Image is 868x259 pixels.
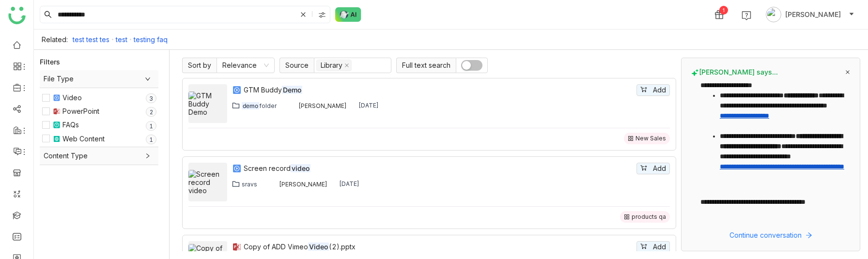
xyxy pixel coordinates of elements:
[44,151,155,161] span: Content Type
[53,135,61,143] img: article.svg
[636,241,670,253] button: Add
[321,60,342,71] div: Library
[40,147,158,165] div: Content Type
[316,60,352,71] nz-select-item: Library
[291,164,310,172] em: video
[232,242,242,252] img: pptx.svg
[40,70,158,88] div: File Type
[244,163,635,174] a: Screen recordvideo
[653,242,666,252] span: Add
[149,135,153,145] p: 1
[44,74,155,84] span: File Type
[8,7,26,24] img: logo
[335,7,361,22] img: ask-buddy-normal.svg
[188,170,227,195] img: Screen record video
[785,9,841,20] span: [PERSON_NAME]
[742,11,751,20] img: help.svg
[636,163,670,174] button: Add
[691,69,699,76] img: buddy-says
[53,107,61,115] img: pptx.svg
[269,180,277,188] img: 684a9b3fde261c4b36a3d19f
[719,6,728,15] div: 1
[691,229,850,241] button: Continue conversation
[62,134,105,144] div: Web Content
[242,102,277,109] div: folder
[149,107,153,117] p: 2
[636,84,670,96] button: Add
[146,121,156,131] nz-badge-sup: 1
[53,94,61,102] img: mp4.svg
[42,35,68,44] div: Related:
[298,102,347,109] div: [PERSON_NAME]
[279,58,314,73] span: Source
[279,181,327,188] div: [PERSON_NAME]
[242,181,257,188] div: sravs
[764,7,856,22] button: [PERSON_NAME]
[62,106,99,117] div: PowerPoint
[632,213,666,221] div: products qa
[188,91,227,116] img: GTM Buddy Demo
[116,35,127,44] a: test
[358,102,379,109] div: [DATE]
[288,102,296,109] img: 684a9b3fde261c4b36a3d19f
[318,11,326,19] img: search-type.svg
[73,35,109,44] a: test test tes
[244,242,635,252] div: Copy of ADD Vimeo (2).pptx
[766,7,781,22] img: avatar
[182,58,217,73] span: Sort by
[339,180,359,188] div: [DATE]
[244,85,635,95] div: GTM Buddy
[232,164,242,173] img: mp4.svg
[308,243,329,251] em: Video
[149,122,153,131] p: 1
[40,57,60,67] div: Filters
[53,121,61,129] img: objections.svg
[635,135,666,142] div: New Sales
[146,107,156,117] nz-badge-sup: 2
[653,163,666,174] span: Add
[232,85,242,95] img: mp4.svg
[396,58,456,73] span: Full text search
[146,135,156,144] nz-badge-sup: 1
[62,92,82,103] div: Video
[729,230,802,241] span: Continue conversation
[691,68,778,76] span: [PERSON_NAME] says...
[62,120,79,130] div: FAQs
[242,102,259,109] em: demo
[134,35,168,44] a: testing faq
[244,85,635,95] a: GTM BuddyDemo
[149,94,153,104] p: 3
[146,93,156,103] nz-badge-sup: 3
[244,163,635,174] div: Screen record
[222,58,269,73] nz-select-item: Relevance
[653,85,666,95] span: Add
[282,86,302,94] em: Demo
[244,242,635,252] a: Copy of ADD VimeoVideo(2).pptx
